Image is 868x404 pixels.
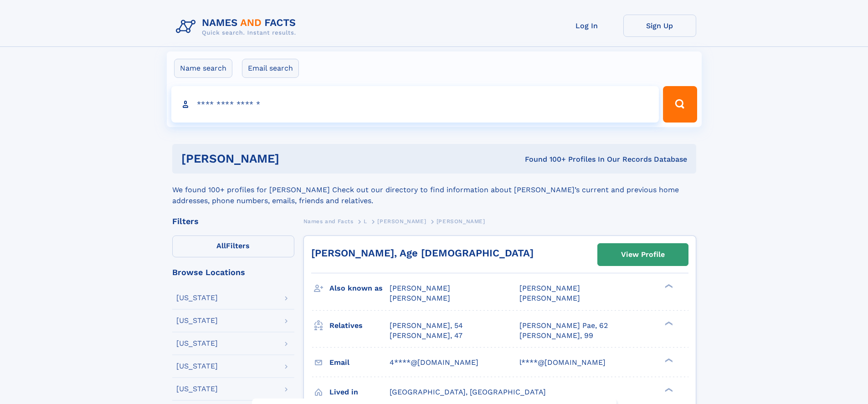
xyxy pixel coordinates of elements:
[311,247,534,259] a: [PERSON_NAME], Age [DEMOGRAPHIC_DATA]
[303,215,354,227] a: Names and Facts
[402,154,687,164] div: Found 100+ Profiles In Our Records Database
[437,218,485,225] span: [PERSON_NAME]
[663,357,673,363] div: ❯
[329,281,390,296] h3: Also known as
[390,331,462,341] a: [PERSON_NAME], 47
[172,268,294,276] div: Browse Locations
[519,294,580,302] span: [PERSON_NAME]
[172,217,294,225] div: Filters
[171,86,659,123] input: search input
[174,59,232,78] label: Name search
[377,218,426,225] span: [PERSON_NAME]
[390,388,546,396] span: [GEOGRAPHIC_DATA], [GEOGRAPHIC_DATA]
[598,244,688,266] a: View Profile
[623,15,696,37] a: Sign Up
[329,355,390,370] h3: Email
[621,244,665,265] div: View Profile
[216,241,226,250] span: All
[519,284,580,292] span: [PERSON_NAME]
[663,387,673,393] div: ❯
[329,384,390,400] h3: Lived in
[176,340,218,347] div: [US_STATE]
[176,385,218,393] div: [US_STATE]
[329,318,390,333] h3: Relatives
[172,174,696,206] div: We found 100+ profiles for [PERSON_NAME] Check out our directory to find information about [PERSO...
[176,317,218,324] div: [US_STATE]
[390,284,450,292] span: [PERSON_NAME]
[663,86,697,123] button: Search Button
[663,320,673,326] div: ❯
[364,215,367,227] a: L
[172,15,303,39] img: Logo Names and Facts
[390,321,463,331] a: [PERSON_NAME], 54
[550,15,623,37] a: Log In
[176,294,218,302] div: [US_STATE]
[377,215,426,227] a: [PERSON_NAME]
[242,59,299,78] label: Email search
[176,363,218,370] div: [US_STATE]
[181,153,402,164] h1: [PERSON_NAME]
[364,218,367,225] span: L
[519,321,608,331] a: [PERSON_NAME] Pae, 62
[519,331,593,341] a: [PERSON_NAME], 99
[663,283,673,289] div: ❯
[390,294,450,302] span: [PERSON_NAME]
[172,235,294,257] label: Filters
